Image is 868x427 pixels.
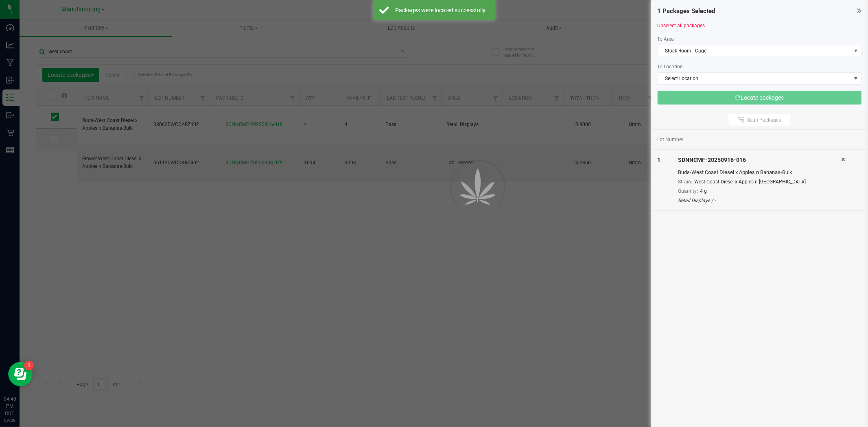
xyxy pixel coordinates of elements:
[658,23,705,28] a: Unselect all packages
[658,64,683,70] span: To Location
[728,114,791,126] button: Scan Packages
[678,197,841,204] div: Retail Displays / -
[678,179,692,185] span: Strain:
[678,168,841,176] div: Buds-West Coast Diesel x Apples n Bananas-Bulk
[24,361,34,370] iframe: Resource center unread badge
[658,36,674,42] span: To Area
[658,45,851,57] span: Stock Room - Cage
[678,188,698,194] span: Quantity:
[658,136,685,143] span: Lot Number:
[658,91,861,105] button: Locate packages
[678,156,841,164] div: SDNNCMF-20250916-016
[658,73,851,84] span: Select Location
[394,6,489,14] div: Packages were located successfully.
[747,117,781,123] span: Scan Packages
[658,157,661,163] span: 1
[700,188,707,194] span: 4 g
[694,179,806,185] span: West Coast Diesel x Apples n [GEOGRAPHIC_DATA]
[8,362,33,386] iframe: Resource center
